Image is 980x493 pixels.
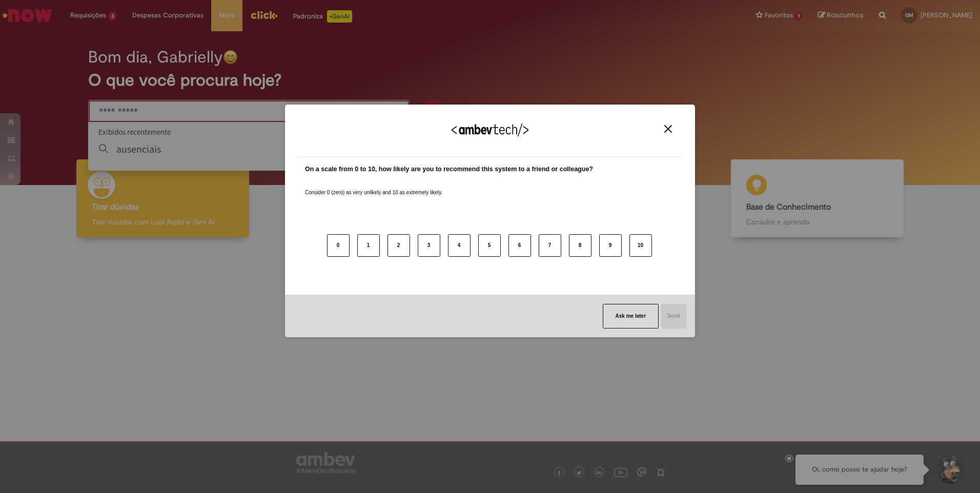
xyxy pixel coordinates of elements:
[599,234,622,257] button: 9
[448,234,471,257] button: 4
[569,234,591,257] button: 8
[603,304,659,328] button: Ask me later
[661,125,675,133] button: Close
[387,234,410,257] button: 2
[452,124,528,136] img: Logo Ambevtech
[357,234,380,257] button: 1
[664,125,672,133] img: Close
[478,234,501,257] button: 5
[508,234,531,257] button: 6
[539,234,561,257] button: 7
[327,234,350,257] button: 0
[305,177,442,196] label: Consider 0 (zero) as very unlikely and 10 as extremely likely.
[418,234,440,257] button: 3
[629,234,652,257] button: 10
[305,165,593,174] label: On a scale from 0 to 10, how likely are you to recommend this system to a friend or colleague?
